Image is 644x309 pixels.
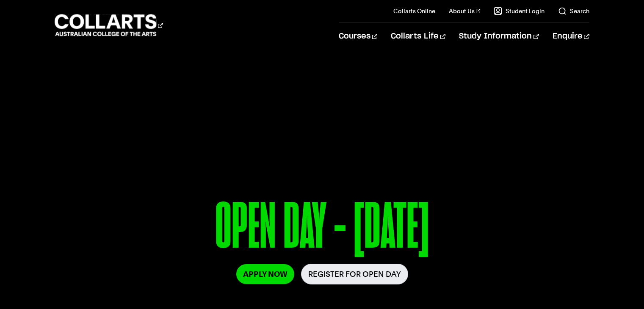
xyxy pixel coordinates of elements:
[339,22,377,50] a: Courses
[236,264,294,284] a: Apply Now
[391,22,445,50] a: Collarts Life
[494,7,544,15] a: Student Login
[301,264,408,284] a: Register for Open Day
[459,22,539,50] a: Study Information
[558,7,589,15] a: Search
[449,7,480,15] a: About Us
[72,194,572,264] p: OPEN DAY - [DATE]
[553,22,589,50] a: Enquire
[393,7,435,15] a: Collarts Online
[55,13,163,37] div: Go to homepage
